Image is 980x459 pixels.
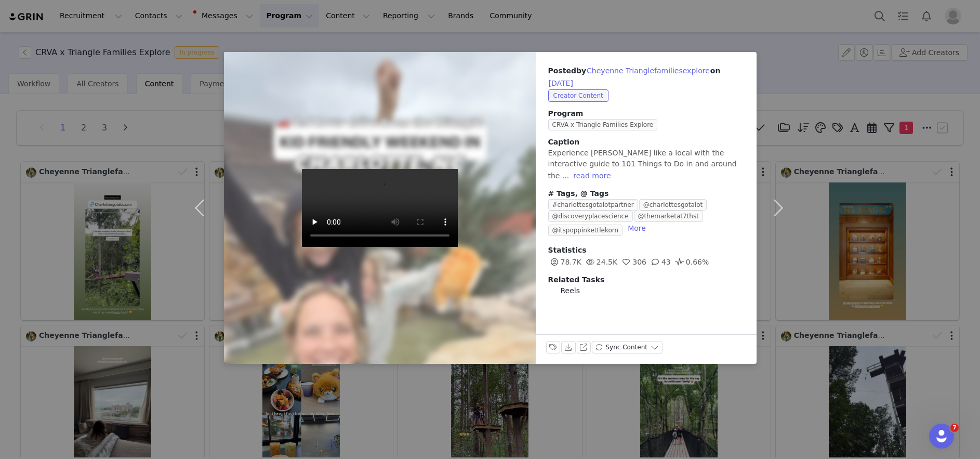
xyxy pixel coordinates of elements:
[548,246,587,254] span: Statistics
[548,225,623,236] span: @itspoppinkettlekorn
[624,222,650,234] button: More
[592,341,663,353] button: Sync Content
[620,258,646,266] span: 306
[548,149,737,180] span: Experience [PERSON_NAME] like a local with the interactive guide to 101 Things to Do in and aroun...
[584,258,617,266] span: 24.5K
[548,77,574,89] button: [DATE]
[548,189,609,198] span: # Tags, @ Tags
[548,108,744,119] span: Program
[548,67,721,87] span: Posted on
[561,285,580,296] span: Reels
[950,424,959,432] span: 7
[548,199,638,211] span: #charlottesgotalotpartner
[548,119,658,130] span: CRVA x Triangle Families Explore
[929,424,954,449] iframe: Intercom live chat
[548,258,581,266] span: 78.7K
[548,276,605,284] span: Related Tasks
[634,211,703,222] span: @themarketat7thst
[548,89,608,102] span: Creator Content
[569,169,615,182] button: read more
[639,199,707,211] span: @charlottesgotalot
[548,138,580,146] span: Caption
[548,211,633,222] span: @discoveryplacescience
[649,258,671,266] span: 43
[576,67,710,75] span: by
[586,64,710,77] button: Cheyenne Trianglefamiliesexplore
[673,258,709,266] span: 0.66%
[548,120,662,128] a: CRVA x Triangle Families Explore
